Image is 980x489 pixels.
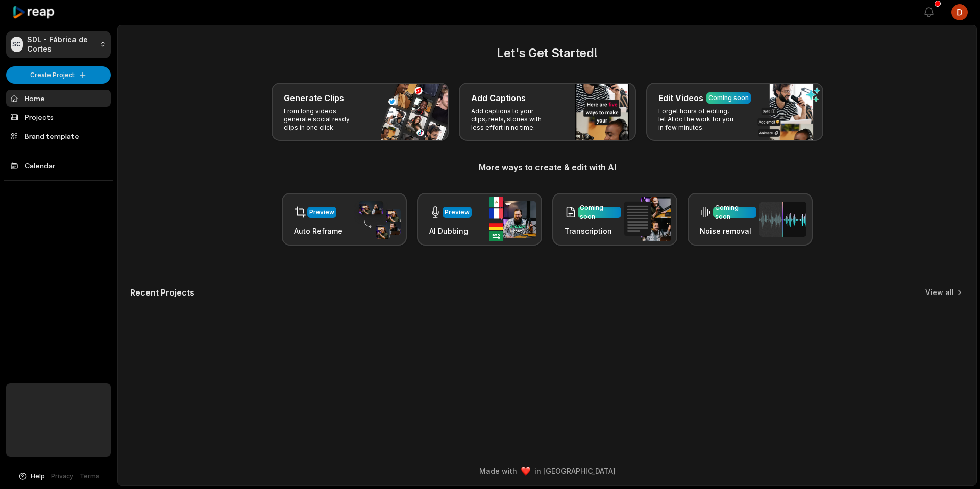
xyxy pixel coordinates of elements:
[624,197,671,241] img: transcription.png
[658,92,703,104] h3: Edit Videos
[284,92,344,104] h3: Generate Clips
[6,157,111,174] a: Calendar
[715,203,754,222] div: Coming soon
[925,287,954,298] a: View all
[130,44,964,62] h2: Let's Get Started!
[80,472,100,481] a: Terms
[580,203,619,222] div: Coming soon
[6,128,111,144] a: Brand template
[284,107,363,132] p: From long videos generate social ready clips in one click.
[130,161,964,174] h3: More ways to create & edit with AI
[309,208,334,217] div: Preview
[489,197,536,241] img: ai_dubbing.png
[700,226,756,236] h3: Noise removal
[11,37,23,52] div: SC
[6,66,111,84] button: Create Project
[445,208,470,217] div: Preview
[18,472,45,481] button: Help
[127,466,967,476] div: Made with in [GEOGRAPHIC_DATA]
[31,472,45,481] span: Help
[565,226,621,236] h3: Transcription
[27,35,96,54] p: SDL - Fábrica de Cortes
[471,107,550,132] p: Add captions to your clips, reels, stories with less effort in no time.
[354,200,401,239] img: auto_reframe.png
[51,472,73,481] a: Privacy
[130,287,194,298] h2: Recent Projects
[759,202,806,237] img: noise_removal.png
[6,90,111,107] a: Home
[294,226,342,236] h3: Auto Reframe
[658,107,738,132] p: Forget hours of editing, let AI do the work for you in few minutes.
[521,467,530,476] img: heart emoji
[708,93,749,103] div: Coming soon
[6,109,111,126] a: Projects
[429,226,472,236] h3: AI Dubbing
[471,92,526,104] h3: Add Captions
